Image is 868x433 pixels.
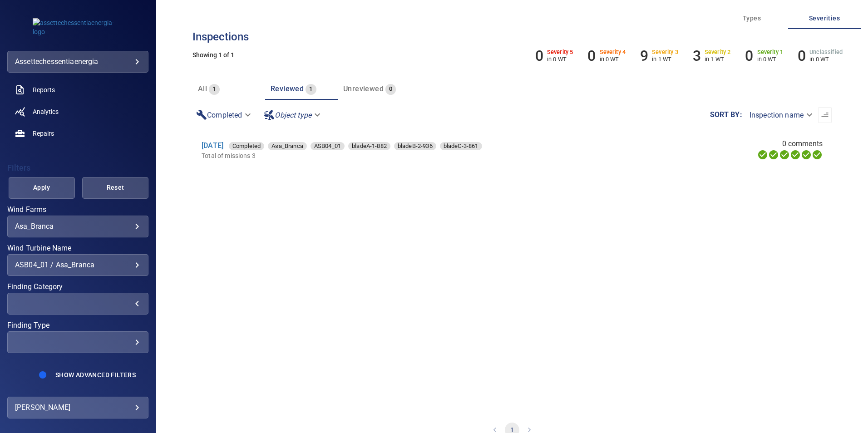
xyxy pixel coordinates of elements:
span: 1 [306,84,316,94]
span: Completed [229,142,264,151]
div: bladeC-3-861 [440,142,482,150]
span: All [198,84,207,93]
li: Severity 5 [535,47,573,64]
li: Severity 2 [693,47,731,64]
span: 1 [209,84,219,94]
div: ASB04_01 [311,142,345,150]
button: Apply [9,177,75,199]
span: bladeA-1-882 [348,142,390,151]
h6: Severity 4 [600,49,626,55]
span: Repairs [33,129,54,138]
button: Show Advanced Filters [50,368,141,382]
div: Object type [260,107,326,123]
span: Reports [33,85,55,94]
span: 0 comments [782,138,823,149]
span: Show Advanced Filters [55,371,136,379]
span: Reset [94,182,137,193]
li: Severity Unclassified [798,47,843,64]
p: in 0 WT [600,56,626,63]
span: Apply [20,182,64,193]
svg: Uploading 100% [757,149,768,160]
span: bladeC-3-861 [440,142,482,151]
img: assettechessentiaenergia-logo [33,18,123,36]
div: [PERSON_NAME] [15,400,141,415]
span: Types [721,13,783,24]
div: Completed [192,107,256,123]
svg: Matching 100% [801,149,812,160]
div: Wind Farms [7,216,148,237]
span: Unreviewed [343,84,384,93]
svg: Classification 100% [812,149,823,160]
div: Wind Turbine Name [7,254,148,276]
h6: 0 [745,47,753,64]
h6: Severity 5 [547,49,573,55]
span: Analytics [33,107,59,116]
h6: 0 [798,47,806,64]
label: Wind Turbine Name [7,245,148,252]
div: Asa_Branca [15,222,141,231]
h5: Showing 1 of 1 [192,52,832,59]
div: bladeA-1-882 [348,142,390,150]
p: in 1 WT [705,56,731,63]
h6: Severity 2 [705,49,731,55]
label: Finding Category [7,283,148,290]
a: [DATE] [202,141,223,150]
div: ASB04_01 / Asa_Branca [15,261,141,269]
button: Reset [82,177,148,199]
div: Inspection name [742,107,818,123]
p: Total of missions 3 [202,151,621,160]
p: in 0 WT [757,56,784,63]
span: Asa_Branca [268,142,307,151]
label: Sort by : [710,111,742,118]
em: Object type [275,111,311,119]
h4: Filters [7,163,148,172]
h6: Unclassified [809,49,843,55]
div: Finding Category [7,293,148,315]
span: ASB04_01 [311,142,345,151]
div: assettechessentiaenergia [15,54,141,69]
a: reports noActive [7,79,148,101]
h6: 0 [587,47,596,64]
div: Asa_Branca [268,142,307,150]
p: in 0 WT [547,56,573,63]
span: 0 [385,84,396,94]
label: Finding Type [7,322,148,329]
h6: Severity 1 [757,49,784,55]
h3: Inspections [192,31,832,43]
span: bladeB-2-936 [394,142,436,151]
h6: Severity 3 [652,49,678,55]
h6: 0 [535,47,543,64]
div: assettechessentiaenergia [7,51,148,73]
a: analytics noActive [7,101,148,123]
div: Finding Type [7,331,148,353]
p: in 1 WT [652,56,678,63]
a: repairs noActive [7,123,148,144]
label: Wind Farms [7,206,148,213]
li: Severity 1 [745,47,783,64]
span: Severities [794,13,855,24]
span: Reviewed [271,84,304,93]
div: Completed [229,142,264,150]
h6: 3 [693,47,701,64]
div: bladeB-2-936 [394,142,436,150]
p: in 0 WT [809,56,843,63]
h6: 9 [640,47,648,64]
